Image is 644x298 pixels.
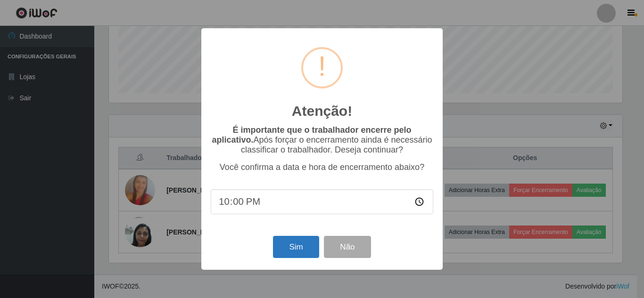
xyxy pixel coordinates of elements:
[212,125,411,145] b: É importante que o trabalhador encerre pelo aplicativo.
[211,125,433,155] p: Após forçar o encerramento ainda é necessário classificar o trabalhador. Deseja continuar?
[273,236,319,258] button: Sim
[292,103,352,120] h2: Atenção!
[324,236,371,258] button: Não
[211,162,433,172] p: Você confirma a data e hora de encerramento abaixo?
